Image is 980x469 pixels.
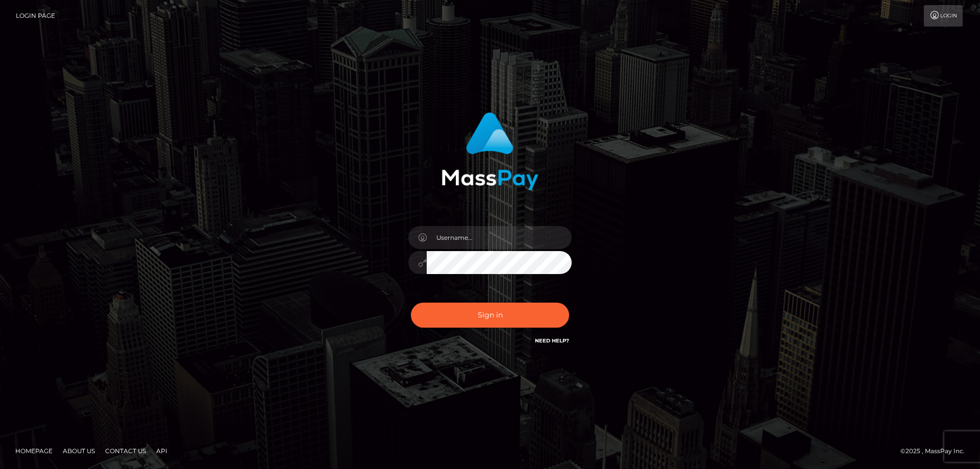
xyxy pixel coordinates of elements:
input: Username... [427,226,572,249]
button: Sign in [411,303,569,328]
a: Login Page [16,5,55,27]
img: MassPay Login [442,112,538,190]
a: Contact Us [101,443,150,459]
a: Need Help? [535,337,569,344]
a: API [152,443,171,459]
div: © 2025 , MassPay Inc. [900,446,972,457]
a: Homepage [11,443,57,459]
a: Login [924,5,963,27]
a: About Us [59,443,99,459]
